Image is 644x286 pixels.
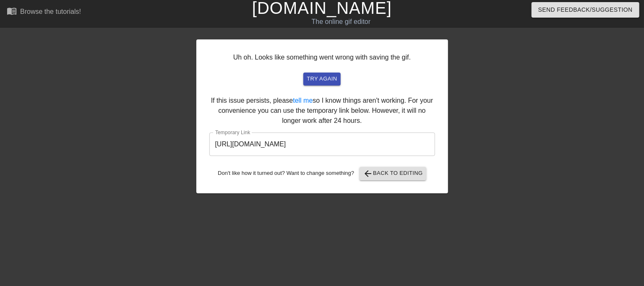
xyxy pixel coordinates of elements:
[303,73,340,86] button: try again
[538,5,633,15] span: Send Feedback/Suggestion
[196,39,448,193] div: Uh oh. Looks like something went wrong with saving the gif. If this issue persists, please so I k...
[360,167,426,180] button: Back to Editing
[7,6,17,16] span: menu_book
[307,74,337,84] span: try again
[219,17,464,27] div: The online gif editor
[293,97,313,104] a: tell me
[363,169,423,179] span: Back to Editing
[20,8,81,15] div: Browse the tutorials!
[532,2,639,18] button: Send Feedback/Suggestion
[363,169,373,179] span: arrow_back
[209,133,435,156] input: bare
[7,6,81,19] a: Browse the tutorials!
[209,167,435,180] div: Don't like how it turned out? Want to change something?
